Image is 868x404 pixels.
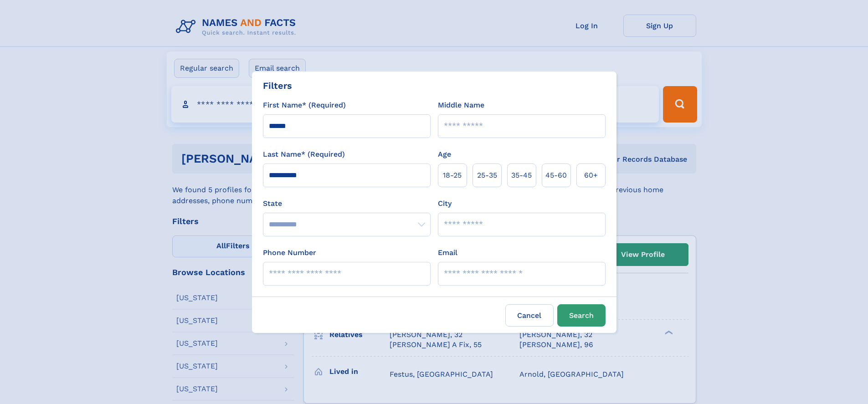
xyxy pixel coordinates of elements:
[438,100,484,111] label: Middle Name
[545,170,567,181] span: 45‑60
[477,170,497,181] span: 25‑35
[263,100,346,111] label: First Name* (Required)
[438,198,452,209] label: City
[263,247,316,258] label: Phone Number
[263,149,345,160] label: Last Name* (Required)
[263,198,431,209] label: State
[511,170,532,181] span: 35‑45
[438,149,451,160] label: Age
[557,304,606,327] button: Search
[584,170,598,181] span: 60+
[443,170,462,181] span: 18‑25
[263,79,292,92] div: Filters
[505,304,554,327] label: Cancel
[438,247,457,258] label: Email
